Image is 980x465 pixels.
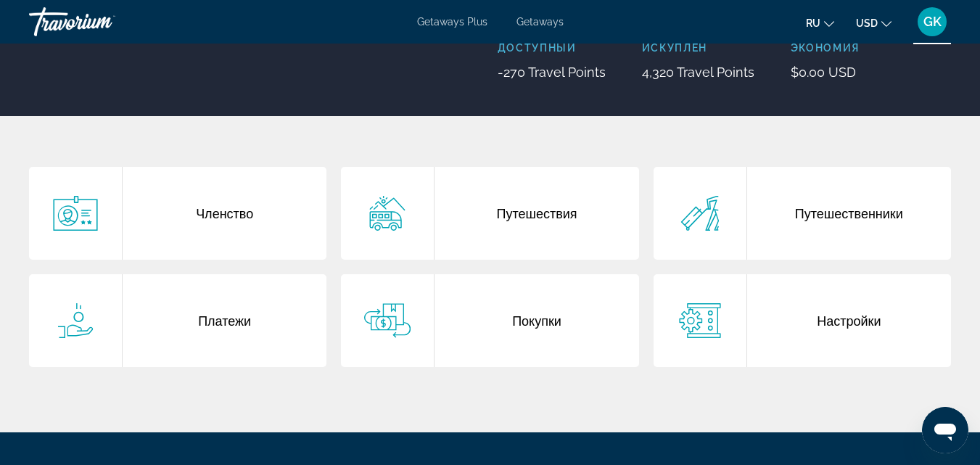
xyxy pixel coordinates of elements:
a: Членство [29,167,326,260]
div: Путешественники [747,167,951,260]
a: Getaways Plus [417,16,487,28]
div: Настройки [747,274,951,367]
p: искуплен [642,42,754,54]
div: Платежи [123,274,326,367]
a: Getaways [516,16,564,28]
a: Путешествия [341,167,638,260]
p: Доступный [498,42,606,54]
p: $0.00 USD [791,65,860,80]
button: Change currency [856,12,892,33]
a: Travorium [29,3,174,41]
div: Путешествия [435,167,638,260]
a: Покупки [341,274,638,367]
span: GK [923,15,942,29]
div: Покупки [435,274,638,367]
button: Change language [806,12,834,33]
button: User Menu [913,7,951,37]
p: -270 Travel Points [498,65,606,80]
p: Экономия [791,42,860,54]
span: ru [806,17,820,29]
a: Настройки [654,274,951,367]
a: Платежи [29,274,326,367]
iframe: Button to launch messaging window [922,407,968,453]
a: Путешественники [654,167,951,260]
span: USD [856,17,878,29]
p: 4,320 Travel Points [642,65,754,80]
div: Членство [123,167,326,260]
